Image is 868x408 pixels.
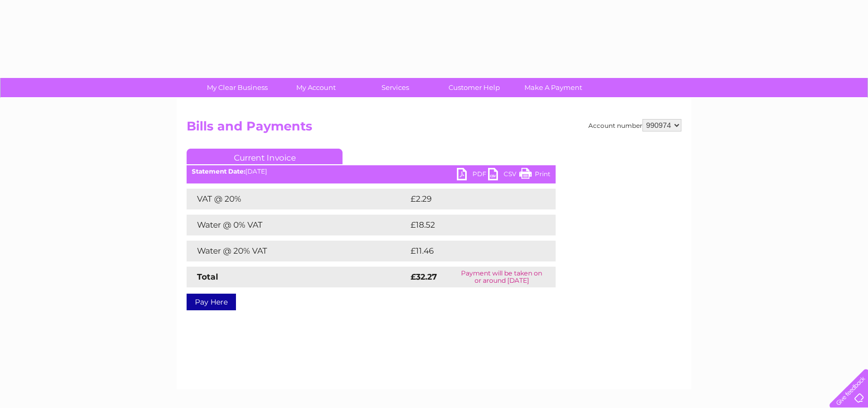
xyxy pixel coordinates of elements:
[588,119,681,131] div: Account number
[457,168,488,183] a: PDF
[273,78,359,97] a: My Account
[187,168,556,175] div: [DATE]
[194,78,280,97] a: My Clear Business
[187,241,408,261] td: Water @ 20% VAT
[411,272,437,282] strong: £32.27
[431,78,517,97] a: Customer Help
[197,272,218,282] strong: Total
[192,167,245,175] b: Statement Date:
[488,168,519,183] a: CSV
[448,267,556,287] td: Payment will be taken on or around [DATE]
[408,215,534,235] td: £18.52
[187,119,681,139] h2: Bills and Payments
[352,78,438,97] a: Services
[519,168,550,183] a: Print
[187,149,343,164] a: Current Invoice
[510,78,596,97] a: Make A Payment
[408,189,531,209] td: £2.29
[187,189,408,209] td: VAT @ 20%
[408,241,533,261] td: £11.46
[187,215,408,235] td: Water @ 0% VAT
[187,294,236,310] a: Pay Here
